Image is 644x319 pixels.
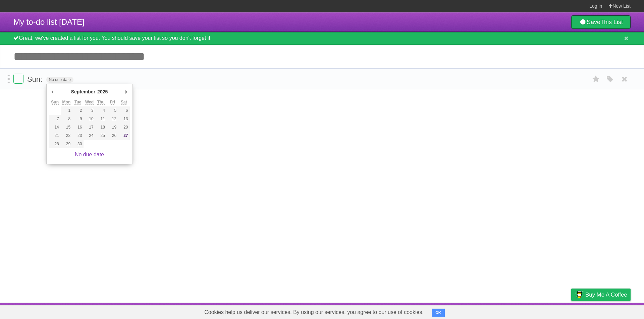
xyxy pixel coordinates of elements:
button: 4 [95,106,107,115]
a: No due date [75,152,104,157]
button: 7 [49,115,61,123]
div: September [70,87,96,97]
label: Done [13,74,23,84]
button: 14 [49,123,61,132]
button: 25 [95,132,107,140]
span: Buy me a coffee [585,289,627,301]
span: No due date [46,77,73,83]
span: Sun: [27,75,44,83]
button: 16 [72,123,84,132]
button: 1 [61,106,72,115]
button: 23 [72,132,84,140]
button: 19 [107,123,118,132]
button: 17 [84,123,95,132]
button: 8 [61,115,72,123]
a: SaveThis List [571,15,631,29]
button: 9 [72,115,84,123]
a: About [482,305,496,317]
abbr: Monday [62,100,71,105]
button: 22 [61,132,72,140]
a: Suggest a feature [588,305,631,317]
button: 18 [95,123,107,132]
button: 15 [61,123,72,132]
button: 28 [49,140,61,148]
div: 2025 [96,87,109,97]
button: 24 [84,132,95,140]
abbr: Saturday [121,100,127,105]
abbr: Wednesday [85,100,94,105]
button: 10 [84,115,95,123]
span: Cookies help us deliver our services. By using our services, you agree to our use of cookies. [198,306,430,319]
button: 2 [72,106,84,115]
button: 3 [84,106,95,115]
a: Buy me a coffee [571,289,631,301]
button: 20 [118,123,129,132]
label: Star task [590,74,602,85]
span: My to-do list [DATE] [13,17,85,26]
abbr: Thursday [97,100,105,105]
button: 26 [107,132,118,140]
button: 30 [72,140,84,148]
button: 6 [118,106,129,115]
a: Developers [504,305,531,317]
button: 5 [107,106,118,115]
button: Previous Month [49,87,56,97]
b: This List [600,19,623,25]
button: 13 [118,115,129,123]
button: 12 [107,115,118,123]
abbr: Tuesday [74,100,81,105]
img: Buy me a coffee [575,289,584,300]
button: Next Month [123,87,130,97]
abbr: Friday [110,100,115,105]
a: Privacy [562,305,580,317]
button: 21 [49,132,61,140]
a: Terms [540,305,554,317]
button: 11 [95,115,107,123]
button: 27 [118,132,129,140]
button: 29 [61,140,72,148]
abbr: Sunday [51,100,59,105]
button: OK [432,309,445,317]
